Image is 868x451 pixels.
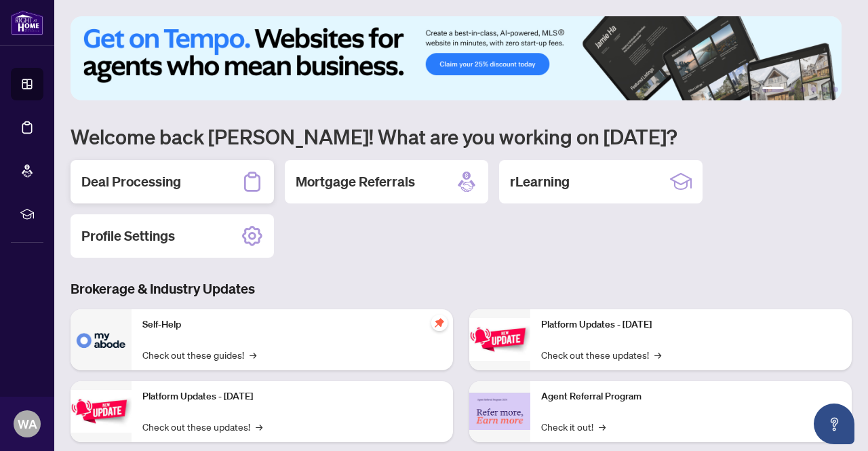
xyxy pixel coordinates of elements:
a: Check it out!→ [541,419,606,434]
img: Platform Updates - June 23, 2025 [469,318,530,361]
button: 4 [811,87,816,92]
a: Check out these updates!→ [541,347,661,362]
h1: Welcome back [PERSON_NAME]! What are you working on [DATE]? [71,123,852,149]
button: 3 [800,87,806,92]
p: Platform Updates - [DATE] [142,389,442,404]
img: Agent Referral Program [469,393,530,430]
p: Agent Referral Program [541,389,841,404]
h2: rLearning [510,172,570,191]
span: WA [18,414,37,433]
button: 1 [762,87,784,92]
img: Self-Help [71,309,132,370]
span: pushpin [431,315,448,331]
h2: Deal Processing [81,172,181,191]
button: 5 [822,87,827,92]
img: Slide 0 [71,16,842,100]
p: Self-Help [142,317,442,332]
span: → [654,347,661,362]
h2: Mortgage Referrals [296,172,415,191]
span: → [250,347,256,362]
button: Open asap [814,404,854,444]
button: 2 [789,87,795,92]
span: → [599,419,606,434]
h2: Profile Settings [81,227,175,246]
a: Check out these guides!→ [142,347,256,362]
p: Platform Updates - [DATE] [541,317,841,332]
img: Platform Updates - September 16, 2025 [71,390,132,433]
h3: Brokerage & Industry Updates [71,279,852,298]
img: logo [11,10,43,35]
span: → [256,419,262,434]
button: 6 [833,87,838,92]
a: Check out these updates!→ [142,419,262,434]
